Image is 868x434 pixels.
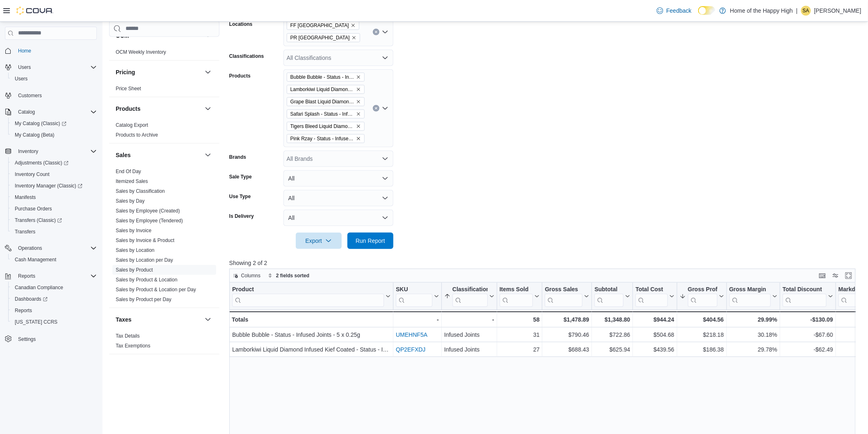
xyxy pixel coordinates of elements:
span: Home [18,48,31,54]
div: Total Cost [635,286,667,306]
button: Remove PR Saskatchewan from selection in this group [352,35,356,40]
span: Safari Splash - Status - Infused Joints - 5 x 0.25g [290,110,354,118]
span: 2 fields sorted [276,272,309,279]
span: Customers [18,92,42,99]
span: Users [18,64,31,71]
div: Gross Sales [545,286,582,306]
span: Cash Management [15,256,56,263]
h3: Pricing [116,68,135,76]
button: Remove Lamborkiwi Liquid Diamond Infused Kief Coated - Status - Infused Joints - 5 x 0.25g from s... [356,87,361,92]
span: Home [15,46,97,56]
a: Sales by Location [116,247,155,253]
span: Grape Blast Liquid Diamond Infused Kief Coated - Status - Infused Joints - 5 x 0.25g [290,98,354,106]
button: Open list of options [382,55,388,61]
div: $218.18 [680,330,724,340]
span: Settings [18,336,36,343]
button: Subtotal [594,286,630,306]
a: Sales by Product [116,267,153,273]
a: Transfers [11,227,39,237]
div: Subtotal [594,286,624,306]
button: 2 fields sorted [265,271,313,281]
div: Gross Profit [688,286,717,293]
button: Run Report [347,233,393,249]
a: Itemized Sales [116,178,148,184]
span: My Catalog (Classic) [11,119,97,128]
span: Sales by Invoice [116,227,151,234]
button: Keyboard shortcuts [818,271,827,281]
div: Total Discount [783,286,827,306]
button: Remove Tigers Bleed Liquid Diamond - Status - Infused Joints - 5 x 0.25g from selection in this g... [356,124,361,129]
div: Total Cost [635,286,667,293]
span: Manifests [15,194,36,201]
a: Home [15,46,34,56]
button: Catalog [15,107,38,117]
label: Use Type [229,193,251,200]
span: Safari Splash - Status - Infused Joints - 5 x 0.25g [287,110,365,119]
div: Items Sold [499,286,533,306]
span: Bubble Bubble - Status - Infused Joints - 5 x 0.25g [290,73,354,81]
button: Taxes [203,315,213,324]
div: $722.86 [594,330,630,340]
div: Lamborkiwi Liquid Diamond Infused Kief Coated - Status - Infused Joints - 5 x 0.25g [232,345,391,354]
span: Products to Archive [116,132,158,138]
span: Bubble Bubble - Status - Infused Joints - 5 x 0.25g [287,73,365,82]
span: Dashboards [11,294,97,304]
div: Infused Joints [444,345,494,354]
button: Products [116,105,201,113]
button: Remove Grape Blast Liquid Diamond Infused Kief Coated - Status - Infused Joints - 5 x 0.25g from ... [356,99,361,104]
div: $186.38 [680,345,724,354]
a: UMEHNF5A [396,331,427,338]
span: Users [15,62,97,72]
span: Tax Details [116,333,140,339]
button: Remove FF Saskatchewan from selection in this group [351,23,356,28]
div: -$62.49 [783,345,833,354]
a: Sales by Invoice & Product [116,238,174,243]
button: Pricing [203,67,213,77]
span: Sales by Day [116,198,145,204]
nav: Complex example [5,41,97,366]
button: Open list of options [382,29,388,35]
a: Sales by Product & Location per Day [116,287,196,292]
a: Canadian Compliance [11,283,66,292]
a: Feedback [653,2,695,19]
button: Enter fullscreen [844,271,854,281]
button: [US_STATE] CCRS [8,316,100,328]
span: Catalog [15,107,97,117]
button: Users [2,62,100,73]
button: Open list of options [382,155,388,162]
a: Customers [15,91,45,101]
p: Showing 2 of 2 [229,259,862,267]
span: Users [15,75,27,82]
h3: Taxes [116,315,132,324]
span: Operations [15,243,97,253]
label: Is Delivery [229,213,254,219]
span: SA [803,6,809,16]
span: FF Saskatchewan [287,21,359,30]
button: Remove Safari Splash - Status - Infused Joints - 5 x 0.25g from selection in this group [356,112,361,116]
a: Sales by Day [116,198,145,204]
span: Inventory Count [11,169,97,179]
div: SKU [396,286,432,293]
label: Products [229,73,251,79]
span: OCM Weekly Inventory [116,49,166,55]
a: Sales by Employee (Created) [116,208,180,214]
div: -$67.60 [783,330,833,340]
span: Settings [15,333,97,344]
div: Bubble Bubble - Status - Infused Joints - 5 x 0.25g [232,330,391,340]
button: Reports [15,271,39,281]
span: Inventory Manager (Classic) [11,181,97,191]
div: $439.56 [635,345,674,354]
a: Sales by Classification [116,188,165,194]
a: Dashboards [8,293,100,305]
a: Products to Archive [116,132,158,138]
span: Columns [241,272,260,279]
div: Classification [452,286,488,306]
div: Product [232,286,384,293]
a: [US_STATE] CCRS [11,317,61,327]
h3: Products [116,105,141,113]
div: Taxes [109,331,219,354]
span: Grape Blast Liquid Diamond Infused Kief Coated - Status - Infused Joints - 5 x 0.25g [287,97,365,106]
span: Users [11,74,97,84]
button: Operations [15,243,46,253]
button: Remove Pink Rzay - Status - Infused Joints - 5 x 0.25g from selection in this group [356,136,361,141]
